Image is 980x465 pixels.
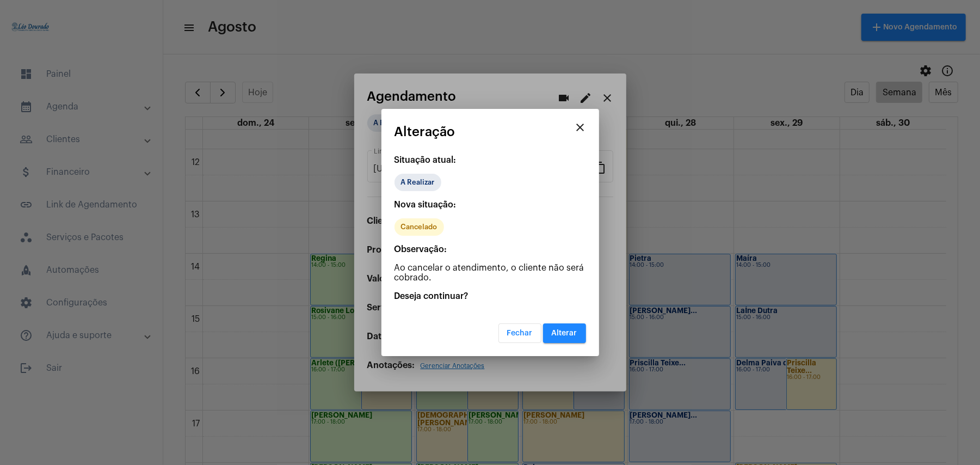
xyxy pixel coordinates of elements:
[395,200,586,210] p: Nova situação:
[507,329,533,337] span: Fechar
[395,155,586,165] p: Situação atual:
[395,125,455,139] span: Alteração
[395,263,586,283] p: Ao cancelar o atendimento, o cliente não será cobrado.
[552,329,577,337] span: Alterar
[395,174,441,191] mat-chip: A Realizar
[395,244,586,254] p: Observação:
[543,323,586,343] button: Alterar
[574,121,587,134] mat-icon: close
[395,218,444,236] mat-chip: Cancelado
[498,323,541,343] button: Fechar
[395,291,586,301] p: Deseja continuar?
